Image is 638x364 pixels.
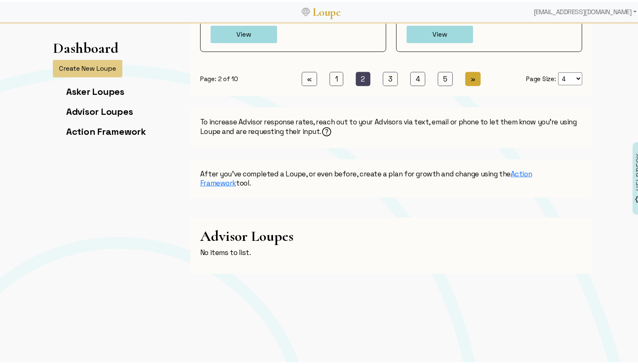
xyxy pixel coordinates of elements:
[200,225,582,243] h1: Advisor Loupes
[410,70,426,84] a: Go to page 4
[302,70,317,84] a: Previous Page
[200,73,267,81] div: Page: 2 of 10
[307,72,312,82] span: «
[53,58,122,75] button: Create New Loupe
[190,157,592,196] div: After you've completed a Loupe, or even before, create a plan for growth and change using the tool.
[200,167,532,186] a: Action Framework
[200,246,582,255] p: No items to list.
[310,2,343,18] a: Loupe
[321,124,332,135] img: Help
[356,70,371,84] a: Current Page is 2
[321,124,332,136] helpicon: How to Ping Your Advisors
[407,24,473,41] button: View
[66,84,124,95] a: Asker Loupes
[330,70,343,84] a: Go to page 1
[302,6,310,14] img: Loupe Logo
[66,104,133,115] a: Advisor Loupes
[211,24,277,41] button: View
[53,37,146,144] app-left-page-nav: Dashboard
[471,72,475,82] span: »
[53,37,119,54] h1: Dashboard
[516,70,582,83] div: Page Size:
[190,105,592,146] div: To increase Advisor response rates, reach out to your Advisors via text, email or phone to let th...
[66,124,146,135] a: Action Framework
[200,70,582,84] nav: Page of Results
[383,70,398,84] a: Go to page 3
[438,70,453,84] a: Go to page 5
[465,70,481,84] a: Next Page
